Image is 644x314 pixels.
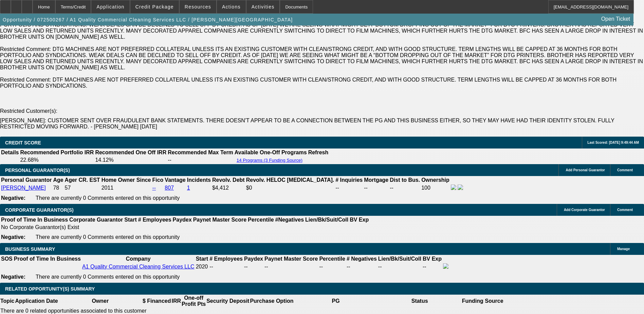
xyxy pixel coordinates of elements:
[423,256,442,262] b: BV Exp
[244,263,263,271] td: --
[421,184,450,192] td: 100
[102,185,114,191] span: 2011
[1,177,52,183] b: Personal Guarantor
[130,0,179,13] button: Credit Package
[1,149,19,156] th: Details
[36,274,180,280] span: There are currently 0 Comments entered on this opportunity
[180,0,216,13] button: Resources
[1,216,68,223] th: Proof of Time In Business
[1,185,46,191] a: [PERSON_NAME]
[246,0,280,13] button: Activities
[3,17,293,22] span: Opportunity / 072500267 / A1 Quality Commercial Cleaning Services LLC / [PERSON_NAME][GEOGRAPHIC_...
[95,149,167,156] th: Recommended One Off IRR
[173,217,192,223] b: Paydex
[364,177,388,183] b: Mortgage
[599,13,633,25] a: Open Ticket
[185,4,211,10] span: Resources
[181,295,206,308] th: One-off Profit Pts
[617,208,633,212] span: Comment
[1,195,25,201] b: Negative:
[451,185,456,190] img: facebook-icon.png
[69,217,123,223] b: Corporate Guarantor
[1,224,372,231] td: No Corporate Guarantor(s) Exist
[378,256,421,262] b: Lien/Bk/Suit/Coll
[15,295,58,308] th: Application Date
[1,234,25,240] b: Negative:
[252,4,275,10] span: Activities
[212,184,245,192] td: $4,412
[167,149,234,156] th: Recommended Max Term
[319,256,345,262] b: Percentile
[5,168,70,173] span: PERSONAL GUARANTOR(S)
[209,256,243,262] b: # Employees
[5,246,55,252] span: BUSINESS SUMMARY
[617,247,630,251] span: Manage
[234,149,307,156] th: Available One-Off Programs
[138,217,171,223] b: # Employees
[193,217,246,223] b: Paynet Master Score
[458,185,463,190] img: linkedin-icon.png
[187,177,211,183] b: Incidents
[335,177,363,183] b: # Inquiries
[36,234,180,240] span: There are currently 0 Comments entered on this opportunity
[222,4,241,10] span: Actions
[102,177,151,183] b: Home Owner Since
[209,264,213,269] span: --
[244,256,263,262] b: Paydex
[378,295,462,308] th: Status
[187,185,190,191] a: 1
[1,256,13,262] th: SOS
[347,256,377,262] b: # Negatives
[152,185,156,191] a: --
[167,157,234,163] td: --
[421,177,449,183] b: Ownership
[152,177,163,183] b: Fico
[564,208,605,212] span: Add Corporate Guarantor
[294,295,378,308] th: PG
[217,0,246,13] button: Actions
[206,295,250,308] th: Security Deposit
[275,217,304,223] b: #Negatives
[235,157,305,163] button: 14 Programs (3 Funding Source)
[250,295,294,308] th: Purchase Option
[135,4,174,10] span: Credit Package
[142,295,171,308] th: $ Financed
[165,177,185,183] b: Vantage
[212,177,245,183] b: Revolv. Debt
[587,141,639,144] span: Last Scored: [DATE] 9:49:44 AM
[196,263,208,271] td: 2020
[5,140,41,145] span: CREDIT SCORE
[389,184,420,192] td: --
[36,195,180,201] span: There are currently 0 Comments entered on this opportunity
[246,177,334,183] b: Revolv. HELOC [MEDICAL_DATA].
[462,295,504,308] th: Funding Source
[58,295,142,308] th: Owner
[264,256,318,262] b: Paynet Master Score
[53,177,63,183] b: Age
[96,4,124,10] span: Application
[347,264,377,270] div: --
[82,264,195,269] a: A1 Quality Commercial Cleaning Services LLC
[165,185,174,191] a: 807
[246,184,335,192] td: $0
[196,256,208,262] b: Start
[20,149,94,156] th: Recommended Portfolio IRR
[248,217,274,223] b: Percentile
[378,263,422,271] td: --
[335,184,363,192] td: --
[126,256,151,262] b: Company
[364,184,389,192] td: --
[91,0,129,13] button: Application
[5,207,74,213] span: CORPORATE GUARANTOR(S)
[1,274,25,280] b: Negative:
[308,149,329,156] th: Refresh
[20,157,94,163] td: 22.68%
[319,264,345,270] div: --
[390,177,420,183] b: Dist to Bus.
[5,286,95,292] span: RELATED OPPORTUNITY(S) SUMMARY
[350,217,369,223] b: BV Exp
[617,168,633,172] span: Comment
[422,263,442,271] td: --
[443,263,448,269] img: facebook-icon.png
[53,184,63,192] td: 78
